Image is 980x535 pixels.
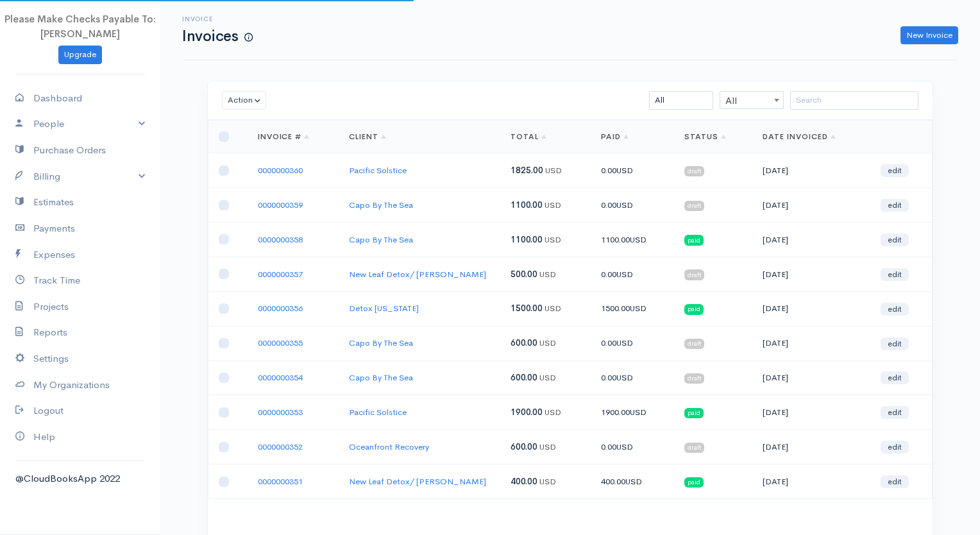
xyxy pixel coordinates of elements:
a: 0000000358 [258,234,303,245]
span: USD [630,303,646,314]
span: USD [616,337,633,348]
span: USD [616,165,633,176]
td: [DATE] [752,464,870,499]
span: All [720,92,783,110]
input: Search [790,91,918,110]
a: Capo By The Sea [349,372,413,383]
span: USD [625,476,642,487]
td: 1900.00 [591,395,674,430]
span: paid [684,304,704,314]
span: paid [684,408,704,418]
td: [DATE] [752,361,870,395]
a: Total [511,132,546,142]
span: 500.00 [511,269,537,280]
a: edit [881,441,909,454]
span: USD [545,165,562,176]
a: edit [881,268,909,281]
a: 0000000355 [258,337,303,348]
span: draft [684,339,704,349]
span: draft [684,166,704,176]
td: [DATE] [752,430,870,464]
a: 0000000360 [258,165,303,176]
td: 0.00 [591,361,674,395]
a: edit [881,406,909,419]
span: USD [545,234,561,245]
span: USD [539,372,556,383]
button: Action [222,91,266,110]
a: 0000000359 [258,200,303,210]
a: New Leaf Detox/ [PERSON_NAME] [349,476,486,487]
span: draft [684,269,704,280]
span: USD [616,269,633,280]
a: Upgrade [58,46,102,64]
h6: Invoice [182,15,253,22]
td: 1100.00 [591,223,674,257]
span: USD [630,407,646,418]
a: New Invoice [900,26,958,45]
a: edit [881,337,909,350]
a: Pacific Solstice [349,165,407,176]
a: Pacific Solstice [349,407,407,418]
span: How to create your first Invoice? [244,32,253,43]
td: 400.00 [591,464,674,499]
a: 0000000357 [258,269,303,280]
span: USD [539,441,556,452]
a: 0000000351 [258,476,303,487]
td: 0.00 [591,257,674,291]
a: New Leaf Detox/ [PERSON_NAME] [349,269,486,280]
span: USD [545,303,561,314]
div: @CloudBooksApp 2022 [15,471,145,486]
span: USD [545,200,561,210]
span: Please Make Checks Payable To: [PERSON_NAME] [4,13,156,40]
span: USD [539,337,556,348]
a: Status [684,132,726,142]
td: [DATE] [752,291,870,326]
td: 0.00 [591,326,674,361]
a: edit [881,164,909,177]
span: USD [539,269,556,280]
span: 600.00 [511,441,537,452]
span: USD [616,200,633,210]
a: edit [881,303,909,316]
a: Capo By The Sea [349,200,413,210]
td: 0.00 [591,430,674,464]
span: USD [630,234,646,245]
a: Capo By The Sea [349,234,413,245]
td: [DATE] [752,188,870,223]
td: [DATE] [752,257,870,291]
td: [DATE] [752,153,870,188]
td: 1500.00 [591,291,674,326]
span: USD [616,372,633,383]
a: Capo By The Sea [349,337,413,348]
td: 0.00 [591,153,674,188]
a: 0000000353 [258,407,303,418]
span: 1900.00 [511,407,543,418]
a: 0000000356 [258,303,303,314]
span: draft [684,201,704,211]
td: [DATE] [752,223,870,257]
a: edit [881,371,909,384]
span: 600.00 [511,372,537,383]
span: 1500.00 [511,303,543,314]
a: 0000000352 [258,441,303,452]
span: draft [684,373,704,384]
a: Oceanfront Recovery [349,441,429,452]
span: paid [684,477,704,488]
td: [DATE] [752,395,870,430]
td: 0.00 [591,188,674,223]
span: USD [545,407,561,418]
a: Invoice # [258,132,310,142]
td: [DATE] [752,326,870,361]
span: USD [539,476,556,487]
span: draft [684,443,704,453]
span: paid [684,235,704,245]
a: Detox [US_STATE] [349,303,419,314]
a: Date Invoiced [763,132,835,142]
span: 400.00 [511,476,537,487]
span: All [720,91,784,109]
span: USD [616,441,633,452]
span: 1100.00 [511,234,543,245]
a: Paid [601,132,629,142]
span: 1825.00 [511,165,543,176]
a: Client [349,132,386,142]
